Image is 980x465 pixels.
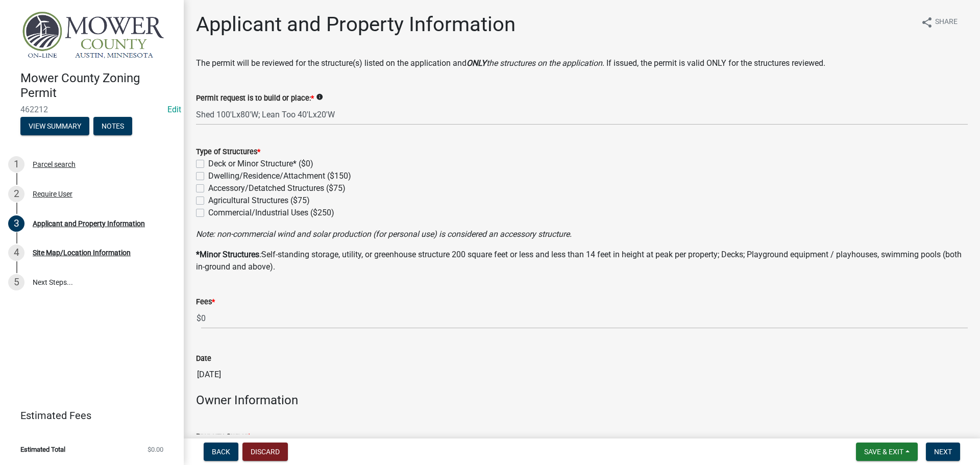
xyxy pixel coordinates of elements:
[935,16,958,29] span: Share
[33,161,76,168] div: Parcel search
[208,207,334,219] label: Commercial/Industrial Uses ($250)
[33,190,72,198] div: Require User
[316,93,323,101] i: info
[20,11,167,60] img: Mower County, Minnesota
[196,433,251,440] label: Property Owner
[8,215,24,232] div: 3
[196,249,968,273] p: Self-standing storage, utility, or greenhouse structure 200 square feet or less and less than 14 ...
[864,448,903,456] span: Save & Exit
[196,393,968,408] h4: Owner Information
[208,182,346,194] label: Accessory/Detatched Structures ($75)
[196,229,572,239] i: Note: non-commercial wind and solar production (for personal use) is considered an accessory stru...
[93,117,132,135] button: Notes
[913,12,966,32] button: shareShare
[8,244,24,261] div: 4
[167,105,181,114] wm-modal-confirm: Edit Application Number
[208,170,351,182] label: Dwelling/Residence/Attachment ($150)
[926,443,960,461] button: Next
[934,448,952,456] span: Next
[856,443,918,461] button: Save & Exit
[259,250,261,259] i: :
[33,249,131,256] div: Site Map/Location Information
[20,117,89,135] button: View Summary
[8,274,24,290] div: 5
[33,220,145,227] div: Applicant and Property Information
[467,58,486,68] strong: ONLY
[242,443,288,461] button: Discard
[196,57,968,69] p: The permit will be reviewed for the structure(s) listed on the application and . If issued, the p...
[196,95,314,102] label: Permit request is to build or place:
[196,299,215,306] label: Fees
[196,355,211,362] label: Date
[8,405,167,426] a: Estimated Fees
[20,105,163,114] span: 462212
[20,446,65,453] span: Estimated Total
[167,105,181,114] a: Edit
[212,448,230,456] span: Back
[208,158,313,170] label: Deck or Minor Structure* ($0)
[196,250,259,259] strong: *Minor Structures
[196,12,516,37] h1: Applicant and Property Information
[467,58,602,68] i: the structures on the application
[93,123,132,131] wm-modal-confirm: Notes
[148,446,163,453] span: $0.00
[208,194,310,207] label: Agricultural Structures ($75)
[196,149,260,156] label: Type of Structures
[204,443,238,461] button: Back
[20,123,89,131] wm-modal-confirm: Summary
[8,186,24,202] div: 2
[196,308,202,329] span: $
[20,71,176,101] h4: Mower County Zoning Permit
[921,16,933,29] i: share
[8,156,24,173] div: 1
